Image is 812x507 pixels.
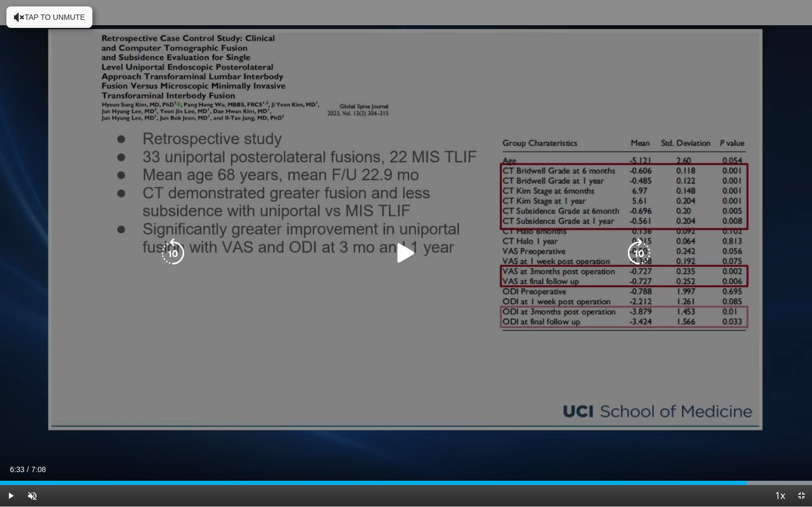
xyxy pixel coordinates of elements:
button: Tap to unmute [6,6,92,28]
span: / [27,465,29,474]
span: 7:08 [31,465,46,474]
button: Playback Rate [769,485,791,506]
span: 6:33 [10,465,24,474]
button: Unmute [21,485,43,506]
button: Exit Fullscreen [791,485,812,506]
